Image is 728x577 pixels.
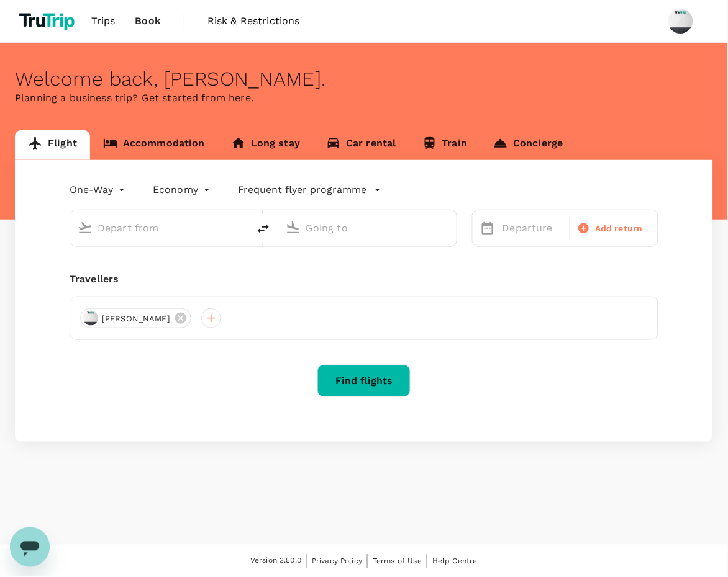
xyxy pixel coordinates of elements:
p: Departure [503,221,562,236]
span: Add return [595,222,643,235]
span: Book [135,14,161,29]
input: Going to [306,218,430,238]
a: Long stay [218,130,313,160]
button: Frequent flyer programme [238,182,381,197]
button: delete [248,214,278,244]
p: Planning a business trip? Get started from here. [15,91,713,105]
div: Welcome back , [PERSON_NAME] . [15,68,713,91]
iframe: Button to launch messaging window [10,527,50,567]
span: Trips [91,14,116,29]
div: [PERSON_NAME] [80,308,191,328]
img: TruTrip logo [15,7,81,35]
span: [PERSON_NAME] [94,313,178,325]
button: Find flights [317,365,411,397]
span: Risk & Restrictions [207,14,300,29]
a: Flight [15,130,90,160]
span: Privacy Policy [312,557,362,566]
a: Car rental [313,130,409,160]
a: Terms of Use [373,555,422,568]
img: avatar-67e107d034142.png [83,311,98,326]
p: Frequent flyer programme [238,182,366,197]
span: Help Centre [432,557,478,566]
button: Open [240,226,242,229]
span: Version 3.50.0 [250,555,301,568]
a: Help Centre [432,555,478,568]
div: Travellers [70,272,658,287]
span: Terms of Use [373,557,422,566]
input: Depart from [98,218,222,238]
a: Accommodation [90,130,218,160]
div: One-Way [70,180,128,200]
div: Economy [153,180,213,200]
img: Regina Avena [668,9,693,34]
button: Open [448,226,450,229]
a: Train [409,130,481,160]
a: Privacy Policy [312,555,362,568]
a: Concierge [480,130,576,160]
